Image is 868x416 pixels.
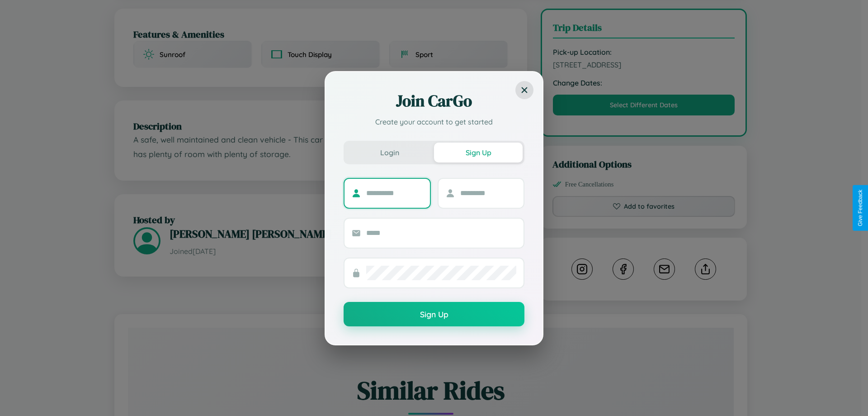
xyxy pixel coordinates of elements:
[434,143,523,163] button: Sign Up
[345,143,434,163] button: Login
[344,116,524,127] p: Create your account to get started
[344,302,524,326] button: Sign Up
[857,190,863,226] div: Give Feedback
[344,90,524,112] h2: Join CarGo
